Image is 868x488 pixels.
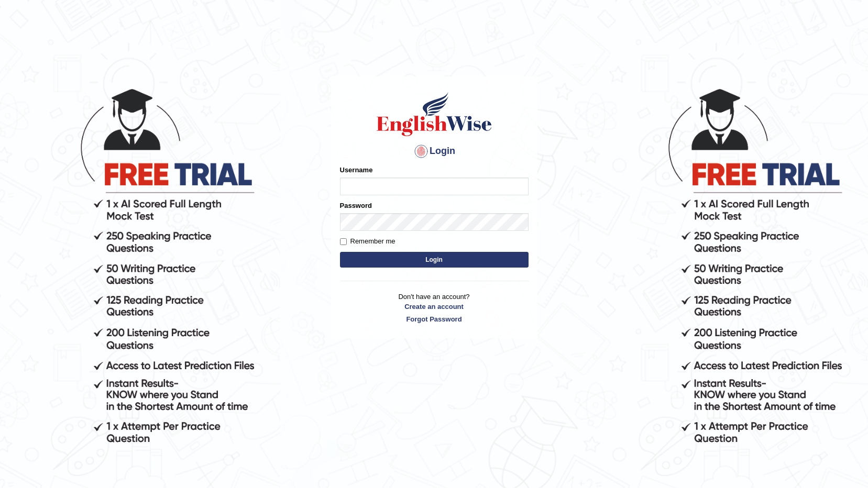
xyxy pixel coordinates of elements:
[340,165,373,175] label: Username
[340,201,372,210] label: Password
[340,292,529,324] p: Don't have an account?
[375,91,494,138] img: Logo of English Wise sign in for intelligent practice with AI
[340,143,529,160] h4: Login
[340,314,529,324] a: Forgot Password
[340,252,529,268] button: Login
[340,302,529,312] a: Create an account
[340,236,395,247] label: Remember me
[340,238,347,245] input: Remember me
